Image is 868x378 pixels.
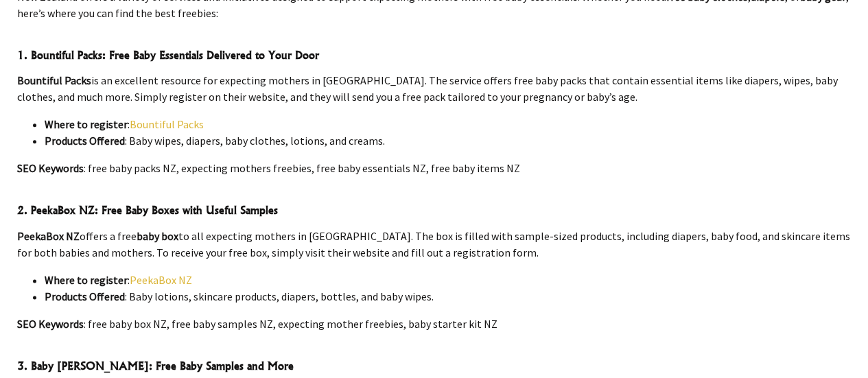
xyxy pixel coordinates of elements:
[17,73,91,87] strong: Bountiful Packs
[45,273,128,287] strong: Where to register
[45,290,125,303] strong: Products Offered
[17,229,80,243] strong: PeekaBox NZ
[17,316,852,332] p: : free baby box NZ, free baby samples NZ, expecting mother freebies, baby starter kit NZ
[17,161,84,175] strong: SEO Keywords
[17,203,278,217] strong: 2. PeekaBox NZ: Free Baby Boxes with Useful Samples
[17,317,84,331] strong: SEO Keywords
[17,72,852,105] p: is an excellent resource for expecting mothers in [GEOGRAPHIC_DATA]. The service offers free baby...
[130,117,204,131] a: Bountiful Packs
[45,116,852,132] li: :
[137,229,178,243] strong: baby box
[17,359,294,373] strong: 3. Baby [PERSON_NAME]: Free Baby Samples and More
[17,48,319,62] strong: 1. Bountiful Packs: Free Baby Essentials Delivered to Your Door
[17,228,852,261] p: offers a free to all expecting mothers in [GEOGRAPHIC_DATA]. The box is filled with sample-sized ...
[17,160,852,176] p: : free baby packs NZ, expecting mothers freebies, free baby essentials NZ, free baby items NZ
[45,132,852,149] li: : Baby wipes, diapers, baby clothes, lotions, and creams.
[45,272,852,288] li: :
[130,273,192,287] a: PeekaBox NZ
[45,288,852,305] li: : Baby lotions, skincare products, diapers, bottles, and baby wipes.
[45,134,125,147] strong: Products Offered
[45,117,128,131] strong: Where to register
